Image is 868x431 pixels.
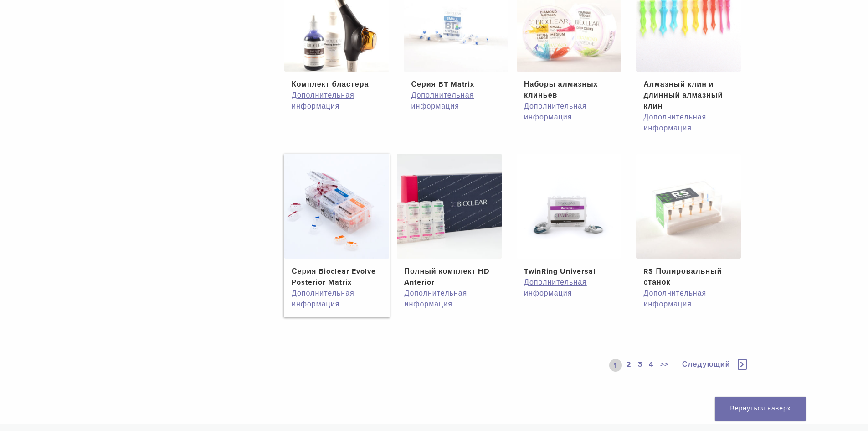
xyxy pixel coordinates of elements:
font: Серия Bioclear Evolve Posterior Matrix [292,267,376,287]
font: Дополнительная информация [643,289,706,309]
a: Дополнительная информация [643,288,734,310]
font: 1 [614,361,617,370]
a: Дополнительная информация [524,101,614,123]
a: Дополнительная информация [643,112,734,134]
font: Следующий [682,360,730,369]
font: RS Полировальный станок [643,267,722,287]
a: Дополнительная информация [524,277,614,299]
a: Дополнительная информация [292,288,382,310]
a: Дополнительная информация [411,90,501,112]
font: Дополнительная информация [643,113,706,133]
font: Полный комплект HD Anterior [404,267,489,287]
a: Дополнительная информация [292,90,382,112]
img: Серия Bioclear Evolve Posterior Matrix [284,154,389,259]
font: >> [660,360,668,369]
img: RS Полировальный станок [636,154,741,259]
font: Дополнительная информация [404,289,467,309]
font: Серия BT Matrix [411,80,474,89]
img: Полный комплект HD Anterior [397,154,502,259]
a: Серия Bioclear Evolve Posterior MatrixСерия Bioclear Evolve Posterior Matrix [284,154,390,288]
font: 3 [638,360,642,369]
font: Дополнительная информация [411,91,474,111]
font: TwinRing Universal [524,267,596,276]
img: TwinRing Universal [517,154,621,259]
font: Дополнительная информация [524,102,587,122]
a: TwinRing UniversalTwinRing Universal [516,154,622,277]
font: Дополнительная информация [524,278,587,298]
font: Дополнительная информация [292,91,354,111]
a: Полный комплект HD AnteriorПолный комплект HD Anterior [396,154,503,288]
font: Наборы алмазных клиньев [524,80,598,100]
font: 2 [627,360,632,369]
font: Вернуться наверх [730,405,791,412]
font: Дополнительная информация [292,289,354,309]
a: RS Полировальный станокRS Полировальный станок [636,154,742,288]
font: 4 [649,360,654,369]
a: Вернуться наверх [715,397,806,421]
font: Алмазный клин и длинный алмазный клин [643,80,723,111]
a: Дополнительная информация [404,288,494,310]
font: Комплект бластера [292,80,369,89]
